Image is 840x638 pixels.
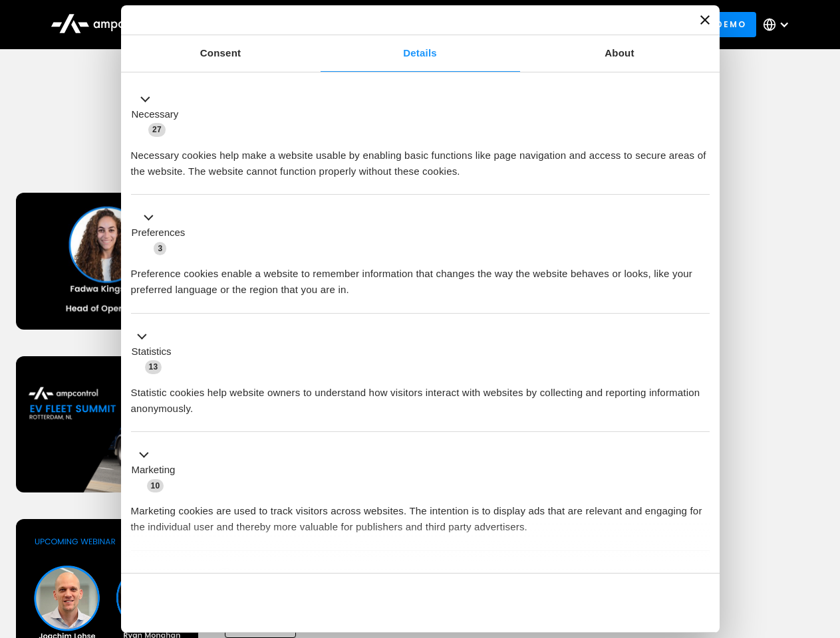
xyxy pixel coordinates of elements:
span: 3 [154,242,166,255]
label: Statistics [132,344,172,360]
label: Necessary [132,107,179,122]
a: Details [321,35,520,72]
a: Consent [121,35,321,72]
span: 13 [145,360,162,373]
h1: Upcoming Webinars [16,134,825,166]
div: Statistic cookies help website owners to understand how visitors interact with websites by collec... [131,375,710,417]
button: Statistics (13) [131,328,180,375]
label: Marketing [132,463,176,478]
button: Okay [518,584,709,622]
span: 27 [148,123,166,136]
span: 2 [219,568,232,581]
div: Necessary cookies help make a website usable by enabling basic functions like page navigation and... [131,138,710,179]
button: Close banner [700,15,710,25]
div: Preference cookies enable a website to remember information that changes the way the website beha... [131,256,710,298]
button: Marketing (10) [131,447,184,494]
label: Preferences [132,225,186,241]
button: Preferences (3) [131,210,194,257]
button: Necessary (27) [131,91,187,138]
button: Unclassified (2) [131,566,240,582]
span: 10 [147,479,164,492]
a: About [520,35,720,72]
div: Marketing cookies are used to track visitors across websites. The intention is to display ads tha... [131,493,710,535]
